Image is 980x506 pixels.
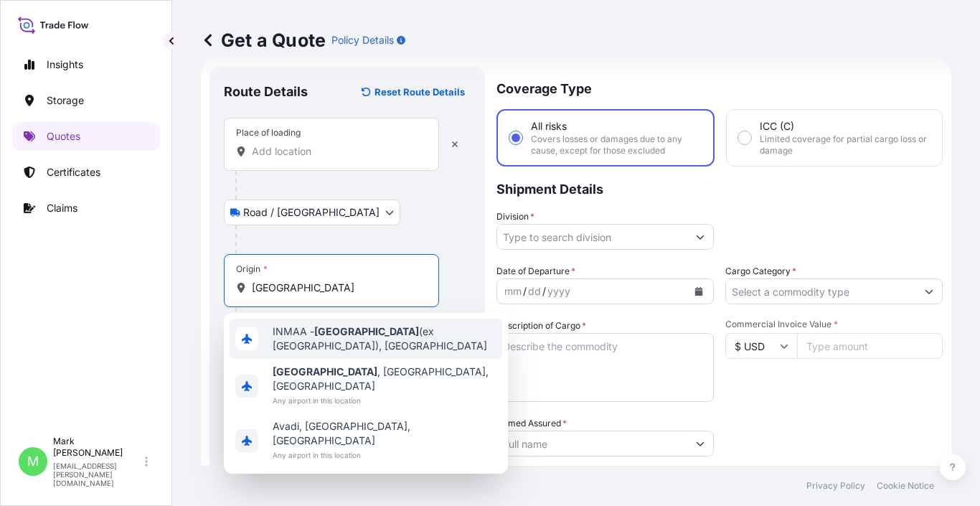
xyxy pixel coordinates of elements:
[243,205,380,220] span: Road / [GEOGRAPHIC_DATA]
[531,119,567,133] span: All risks
[726,278,916,304] input: Select a commodity type
[760,119,794,133] span: ICC (C)
[236,127,301,139] div: Place of loading
[496,66,943,109] p: Coverage Type
[224,83,308,100] p: Route Details
[331,33,394,47] p: Policy Details
[546,283,572,300] div: year,
[47,129,80,144] p: Quotes
[273,365,377,378] b: [GEOGRAPHIC_DATA]
[527,283,542,300] div: day,
[252,281,421,295] input: Origin
[53,436,142,459] p: Mark [PERSON_NAME]
[497,224,687,250] input: Type to search division
[496,210,534,224] label: Division
[252,144,421,159] input: Place of loading
[497,431,687,456] input: Full name
[503,283,523,300] div: month,
[273,393,496,408] span: Any airport in this location
[496,167,943,210] p: Shipment Details
[374,85,465,99] p: Reset Route Details
[687,224,713,250] button: Show suggestions
[542,283,546,300] div: /
[273,324,496,353] span: INMAA - (ex [GEOGRAPHIC_DATA]), [GEOGRAPHIC_DATA]
[236,263,268,275] div: Origin
[273,365,496,393] span: , [GEOGRAPHIC_DATA], [GEOGRAPHIC_DATA]
[496,264,575,278] span: Date of Departure
[224,313,508,474] div: Show suggestions
[27,454,39,469] span: M
[47,201,77,215] p: Claims
[523,283,527,300] div: /
[725,319,943,330] span: Commercial Invoice Value
[273,448,496,462] span: Any airport in this location
[47,93,84,108] p: Storage
[496,416,567,431] label: Named Assured
[496,319,586,333] label: Description of Cargo
[53,462,142,487] p: [EMAIL_ADDRESS][PERSON_NAME][DOMAIN_NAME]
[47,57,83,72] p: Insights
[687,280,710,303] button: Calendar
[273,419,496,448] span: Avadi, [GEOGRAPHIC_DATA], [GEOGRAPHIC_DATA]
[224,200,400,225] button: Select transport
[760,133,930,156] span: Limited coverage for partial cargo loss or damage
[687,431,713,456] button: Show suggestions
[916,278,942,304] button: Show suggestions
[797,333,943,359] input: Type amount
[725,264,796,278] label: Cargo Category
[314,325,419,337] b: [GEOGRAPHIC_DATA]
[806,480,865,492] p: Privacy Policy
[531,133,702,156] span: Covers losses or damages due to any cause, except for those excluded
[877,480,934,492] p: Cookie Notice
[47,165,100,179] p: Certificates
[201,29,326,52] p: Get a Quote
